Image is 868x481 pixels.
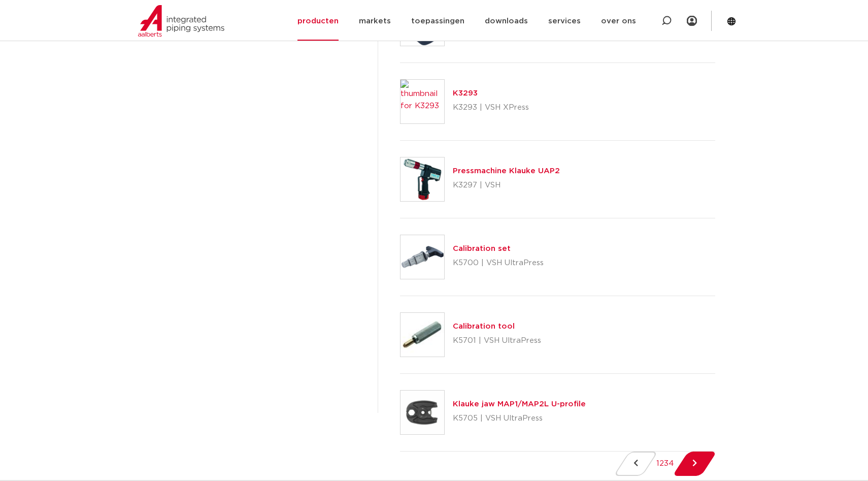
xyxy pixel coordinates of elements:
a: Klauke jaw MAP1/MAP2L U-profile [453,400,586,408]
a: Page 2 [659,460,664,467]
a: over ons [601,2,636,41]
nav: Menu [297,2,636,41]
a: Pressmachine Klauke UAP2 [453,167,560,175]
a: Calibration tool [453,323,515,330]
p: K3293 | VSH XPress [453,100,529,116]
a: toepassingen [411,2,464,41]
img: thumbnail for Calibration tool [400,313,444,357]
a: producten [297,2,339,41]
a: services [548,2,581,41]
img: thumbnail for Pressmachine Klauke UAP2 [400,157,444,201]
p: K3297 | VSH [453,177,560,194]
a: Page 1 [656,460,659,467]
a: downloads [485,2,528,41]
p: K5700 | VSH UltraPress [453,255,544,271]
a: K3293 [453,89,478,97]
a: Calibration set [453,245,511,252]
img: thumbnail for Calibration set [400,235,444,279]
a: markets [359,2,391,41]
p: K5701 | VSH UltraPress [453,333,541,349]
a: Page 4 [669,460,674,467]
a: Page 3 [664,460,669,467]
img: thumbnail for Klauke jaw MAP1/MAP2L U-profile [400,391,444,434]
img: thumbnail for K3293 [400,80,444,112]
p: K5705 | VSH UltraPress [453,410,586,427]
